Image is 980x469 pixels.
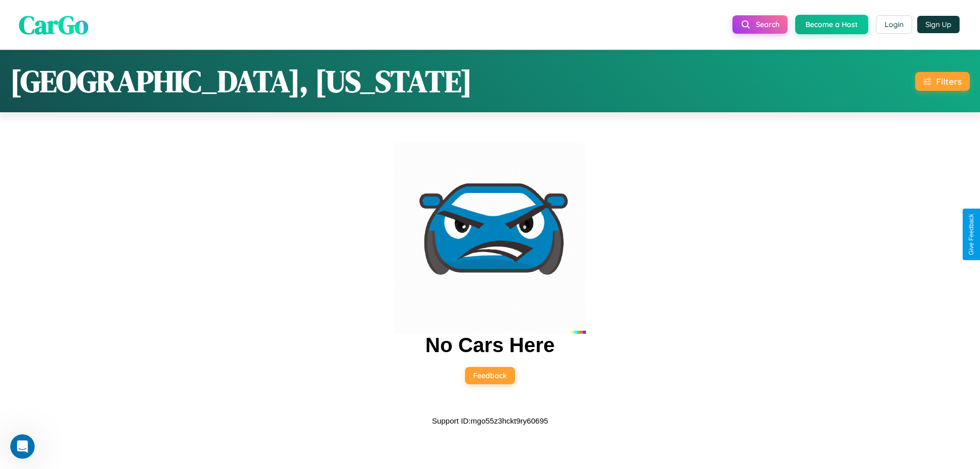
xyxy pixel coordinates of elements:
span: CarGo [19,7,88,42]
button: Feedback [465,367,515,384]
iframe: Intercom live chat [10,434,35,459]
p: Support ID: mgo55z3hckt9ry60695 [432,414,548,428]
button: Become a Host [795,15,868,34]
span: Search [756,20,779,29]
button: Search [732,15,788,34]
button: Sign Up [917,16,960,33]
button: Login [876,15,912,34]
div: Give Feedback [968,214,975,255]
h1: [GEOGRAPHIC_DATA], [US_STATE] [10,60,472,102]
h2: No Cars Here [425,334,554,357]
button: Filters [915,72,970,91]
img: car [394,142,586,334]
div: Filters [936,76,962,87]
